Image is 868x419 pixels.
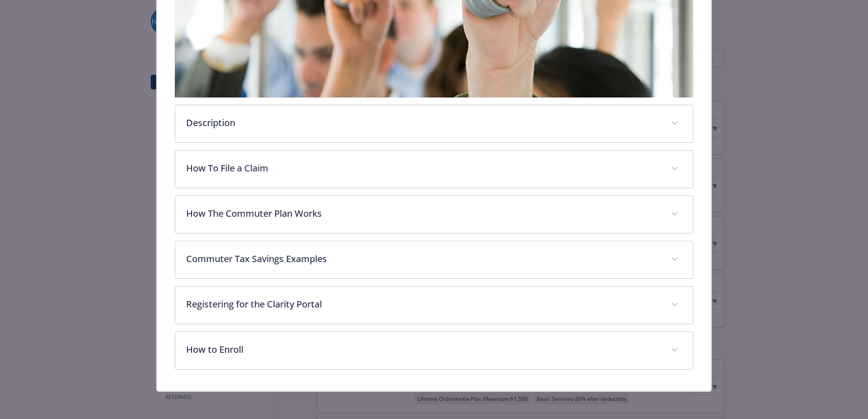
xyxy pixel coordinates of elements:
div: Registering for the Clarity Portal [175,287,693,324]
p: How The Commuter Plan Works [186,207,660,220]
p: Registering for the Clarity Portal [186,297,660,311]
p: How to Enroll [186,343,660,356]
p: Commuter Tax Savings Examples [186,252,660,266]
p: How To File a Claim [186,161,660,175]
div: How To File a Claim [175,151,693,188]
div: Description [175,105,693,142]
div: How The Commuter Plan Works [175,196,693,233]
p: Description [186,116,660,130]
div: How to Enroll [175,332,693,369]
div: Commuter Tax Savings Examples [175,241,693,278]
